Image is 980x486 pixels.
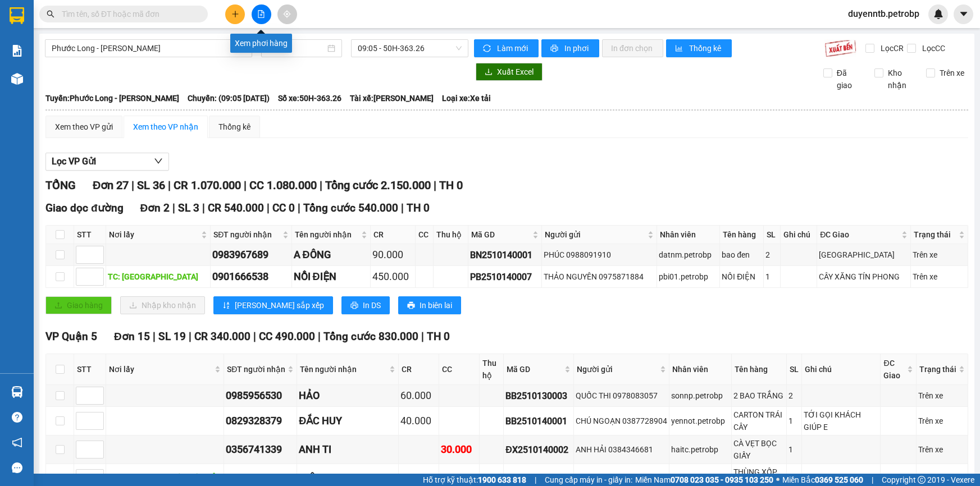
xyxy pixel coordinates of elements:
div: Trên xe [913,249,966,261]
div: pbi01.petrobp [659,270,718,283]
span: Xuất Excel [497,66,534,78]
span: Đơn 15 [114,330,150,343]
div: HẢO [299,388,396,404]
div: Trên xe [913,270,966,283]
span: message [12,462,22,473]
button: printerIn phơi [541,39,599,57]
img: logo-vxr [10,7,24,24]
div: PHÚC 0988091910 [544,249,655,261]
span: down [154,157,163,166]
td: ĐX2510140002 [504,435,574,464]
span: Tên người nhận [295,228,359,241]
td: HẢO [297,385,399,407]
button: downloadNhập kho nhận [120,296,205,314]
span: printer [550,44,560,53]
th: CC [416,226,434,244]
button: printerIn DS [341,296,390,314]
div: CÂY XĂNG TÍN PHONG [819,270,909,283]
span: Làm mới [497,42,530,54]
div: TC: TRẠM ĐĂNG KIỂM TÂN LẬP [108,472,222,484]
span: | [535,474,536,486]
input: Tìm tên, số ĐT hoặc mã đơn [62,8,194,20]
td: ANH TI [297,435,399,464]
div: 0327246247 [226,470,295,486]
button: caret-down [954,4,973,24]
div: 50.000 [441,470,477,486]
div: 1 [788,443,800,456]
div: 450.000 [372,269,413,285]
span: sync [483,44,493,53]
div: ĐX2510140010 [505,471,572,485]
span: caret-down [959,9,969,19]
div: 0356741339 [226,442,295,457]
th: Tên hàng [732,354,787,385]
div: AN HUE 0988282247 [576,472,667,484]
span: | [131,178,134,192]
span: Kho nhận [883,67,917,91]
span: search [47,10,54,18]
th: CR [371,226,416,244]
span: TH 0 [407,201,430,214]
span: ĐC Giao [883,357,905,382]
span: Lọc CR [876,42,905,54]
div: 60.000 [400,388,437,404]
span: | [872,474,873,486]
span: | [401,201,404,214]
b: Tuyến: Phước Long - [PERSON_NAME] [45,94,179,103]
th: Ghi chú [781,226,817,244]
span: Miền Bắc [782,474,863,486]
span: SL 3 [178,201,199,214]
th: Nhân viên [669,354,732,385]
div: A ĐÔNG [294,247,369,263]
button: plus [225,4,245,24]
div: [GEOGRAPHIC_DATA] [819,249,909,261]
th: Ghi chú [802,354,881,385]
span: SĐT người nhận [227,363,285,375]
div: ANH HẢI 0384346681 [576,443,667,456]
span: ⚪️ [776,478,780,482]
span: Trạng thái [914,228,956,241]
div: Trên xe [918,472,966,484]
button: syncLàm mới [474,39,539,57]
div: 2 BAO TRẮNG [733,389,785,402]
button: bar-chartThống kê [666,39,732,57]
span: In phơi [564,42,590,54]
img: 9k= [824,39,856,57]
span: Trên xe [935,67,969,79]
span: TH 0 [427,330,450,343]
span: ĐC Giao [820,228,899,241]
span: | [298,201,300,214]
img: warehouse-icon [11,73,23,85]
td: A ĐÔNG [292,244,371,266]
div: 2 [765,249,778,261]
div: 0985956530 [226,388,295,404]
div: CHÚ NGOẠN 0387728904 [576,415,667,427]
span: Đơn 2 [140,201,170,214]
td: BN2510140001 [468,244,542,266]
div: CÀ VẸT BỌC GIẤY [733,437,785,462]
span: Nơi lấy [109,363,212,375]
span: | [253,330,256,343]
span: Hỗ trợ kỹ thuật: [423,474,526,486]
div: THẢO NGUYÊN 0975871884 [544,270,655,283]
div: Xem theo VP nhận [133,121,198,133]
span: printer [350,301,358,310]
span: | [434,178,436,192]
img: icon-new-feature [933,9,943,19]
span: duyenntb.petrobp [839,7,928,21]
button: downloadXuất Excel [476,63,543,81]
span: CC 490.000 [259,330,315,343]
div: sonnp.petrobp [671,389,730,402]
div: QUỐC THI 0978083057 [576,389,667,402]
button: sort-ascending[PERSON_NAME] sắp xếp [213,296,333,314]
span: Tổng cước 830.000 [323,330,418,343]
div: 0901666538 [212,269,289,285]
span: Lọc VP Gửi [52,154,96,168]
span: | [267,201,270,214]
div: TỚI GỌI KHÁCH GIÚP E [804,409,878,433]
td: BB2510140001 [504,407,574,435]
span: CR 1.070.000 [174,178,241,192]
div: ĐX2510140002 [505,443,572,457]
span: Người gửi [545,228,645,241]
span: question-circle [12,412,22,423]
